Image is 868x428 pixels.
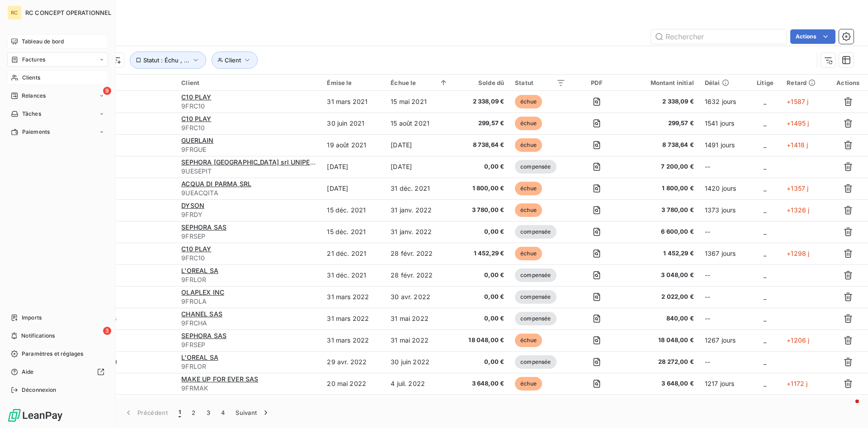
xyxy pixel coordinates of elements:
span: SEPHORA SAS [181,223,226,231]
td: 1541 jours [699,113,749,134]
span: 0,00 € [459,271,504,280]
td: 31 mai 2022 [385,308,453,329]
button: 4 [216,403,230,422]
div: PDF [576,79,618,86]
span: compensée [515,290,556,304]
td: 19 août 2021 [321,134,385,156]
span: compensée [515,160,556,174]
span: DYSON [181,397,204,404]
span: _ [764,119,766,127]
div: Retard [787,79,822,86]
span: Notifications [21,332,55,340]
span: 1 452,29 € [459,249,504,258]
button: Statut : Échu , ... [130,52,206,69]
span: _ [764,358,766,366]
span: 8 738,64 € [459,141,504,150]
span: 2 338,09 € [459,97,504,106]
span: 9FRMAK [181,384,316,393]
span: _ [764,206,766,214]
span: échue [515,203,542,217]
button: Client [212,52,258,69]
div: Montant initial [628,79,694,86]
div: Actions [834,79,863,86]
input: Rechercher [651,29,787,44]
span: 3 648,00 € [459,379,504,388]
span: 299,57 € [628,119,694,128]
span: L'OREAL SA [181,353,218,361]
span: Factures [22,56,45,64]
span: GUERLAIN [181,136,213,144]
span: compensée [515,312,556,325]
span: 3 780,00 € [459,206,504,215]
span: 9 [103,87,111,95]
span: Client [225,56,241,64]
span: _ [764,271,766,279]
span: +1357 j [787,184,808,192]
span: _ [764,98,766,105]
td: -- [699,156,749,178]
span: _ [764,315,766,322]
img: Logo LeanPay [7,408,63,423]
td: 1367 jours [699,243,749,264]
div: Statut [515,79,566,86]
span: Paiements [22,128,50,136]
td: 31 mars 2022 [321,286,385,308]
span: +1326 j [787,206,809,214]
td: 1373 jours [699,199,749,221]
td: 1217 jours [699,373,749,395]
span: _ [764,163,766,170]
div: Émise le [327,79,380,86]
span: Imports [22,314,42,322]
td: [DATE] [385,134,453,156]
td: 15 déc. 2021 [321,221,385,243]
span: Paramètres et réglages [22,350,83,358]
span: 0,00 € [459,357,504,367]
button: Suivant [230,403,276,422]
span: 840,00 € [628,314,694,323]
button: 2 [186,403,201,422]
span: _ [764,141,766,149]
span: échue [515,247,542,260]
span: 9FRSEP [181,340,316,349]
td: 1491 jours [699,134,749,156]
span: SEPHORA SAS [181,332,226,339]
td: 31 déc. 2021 [321,264,385,286]
td: 29 avr. 2022 [321,351,385,373]
div: Litige [755,79,776,86]
span: C10 PLAY [181,245,211,253]
span: C10 PLAY [181,93,211,101]
button: 3 [201,403,216,422]
td: 31 mars 2021 [321,91,385,113]
span: 9FRDY [181,210,316,219]
td: 28 juil. 2022 [321,395,385,416]
span: 9FRC10 [181,102,316,111]
td: 28 févr. 2022 [385,264,453,286]
iframe: Intercom live chat [837,397,859,419]
span: 1 452,29 € [628,249,694,258]
td: 31 mars 2022 [321,329,385,351]
td: -- [699,308,749,329]
td: -- [699,286,749,308]
span: 0,00 € [459,162,504,171]
span: 299,57 € [459,119,504,128]
span: L'OREAL SA [181,267,218,274]
td: 1420 jours [699,178,749,199]
span: _ [764,184,766,192]
span: Tableau de bord [22,38,64,46]
div: Délai [705,79,744,86]
span: 9FRC10 [181,123,316,132]
span: +1495 j [787,119,809,127]
span: échue [515,182,542,195]
span: OLAPLEX INC [181,288,224,296]
span: échue [515,377,542,390]
span: +1418 j [787,141,808,149]
div: Échue le [391,79,448,86]
div: Solde dû [459,79,504,86]
a: Aide [7,365,108,379]
span: SEPHORA [GEOGRAPHIC_DATA] srl UNIPERSONALE [181,158,340,166]
span: 9FRCHA [181,319,316,328]
span: Déconnexion [22,386,57,394]
span: 9FRC10 [181,254,316,263]
span: RC CONCEPT OPERATIONNEL [25,9,111,16]
span: 9FRGUE [181,145,316,154]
